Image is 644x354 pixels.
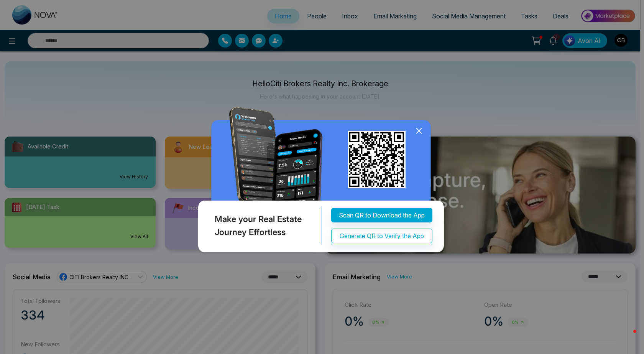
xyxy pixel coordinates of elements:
[196,107,448,256] img: QRModal
[331,208,432,222] button: Scan QR to Download the App
[331,229,432,243] button: Generate QR to Verify the App
[618,328,636,346] iframe: Intercom live chat
[196,206,322,245] div: Make your Real Estate Journey Effortless
[348,131,406,188] img: qr_for_download_app.png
